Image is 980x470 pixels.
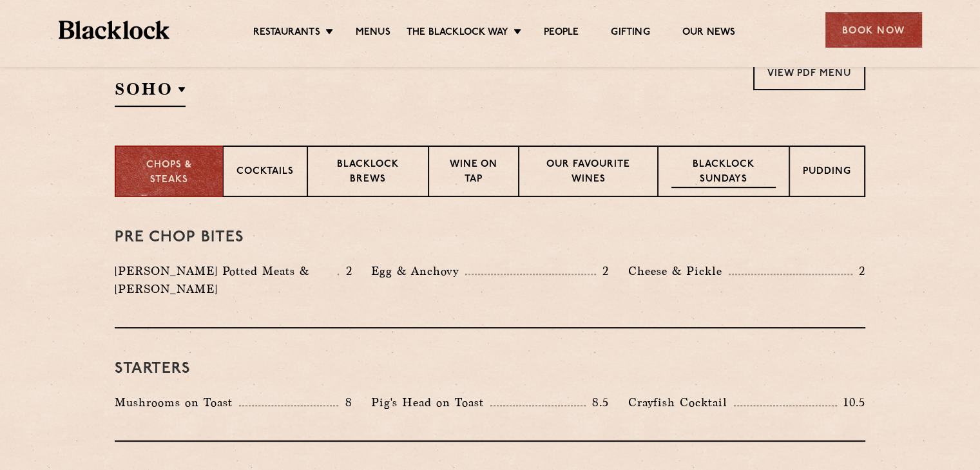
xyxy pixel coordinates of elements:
p: Blacklock Sundays [671,158,776,188]
p: Wine on Tap [442,158,505,188]
p: 2 [852,263,865,279]
a: Restaurants [253,26,320,41]
p: Blacklock Brews [321,158,415,188]
a: View PDF Menu [753,55,865,90]
p: Cheese & Pickle [628,262,729,280]
p: Crayfish Cocktail [628,393,734,411]
p: [PERSON_NAME] Potted Meats & [PERSON_NAME] [115,262,338,298]
p: Our favourite wines [532,158,644,188]
a: Our News [682,26,736,41]
a: Menus [356,26,390,41]
a: People [544,26,579,41]
h3: Starters [115,361,865,377]
p: Cocktails [236,165,294,181]
p: 10.5 [837,394,865,411]
p: 8 [338,394,352,411]
div: Book Now [825,12,922,48]
a: Gifting [611,26,649,41]
h2: SOHO [115,78,186,107]
p: 2 [596,263,609,279]
p: Chops & Steaks [129,158,209,187]
p: Pudding [803,165,851,181]
h3: Pre Chop Bites [115,229,865,246]
a: The Blacklock Way [407,26,508,41]
p: Pig's Head on Toast [371,393,490,411]
p: Mushrooms on Toast [115,393,239,411]
p: Egg & Anchovy [371,262,465,280]
p: 2 [339,263,352,279]
img: BL_Textured_Logo-footer-cropped.svg [59,21,170,39]
p: 8.5 [586,394,609,411]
